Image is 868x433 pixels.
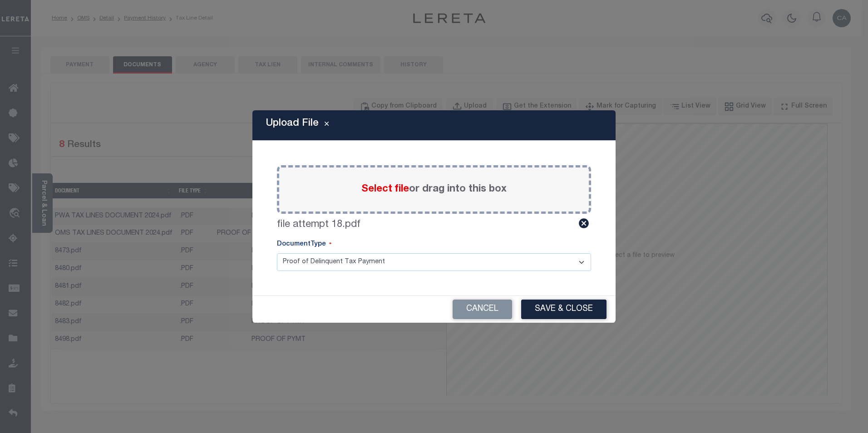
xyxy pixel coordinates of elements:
[521,300,607,319] button: Save & Close
[319,120,335,131] button: Close
[277,217,360,232] label: file attempt 18.pdf
[361,184,409,194] span: Select file
[361,182,507,197] label: or drag into this box
[266,118,319,129] h5: Upload File
[453,300,512,319] button: Cancel
[277,240,331,250] label: DocumentType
